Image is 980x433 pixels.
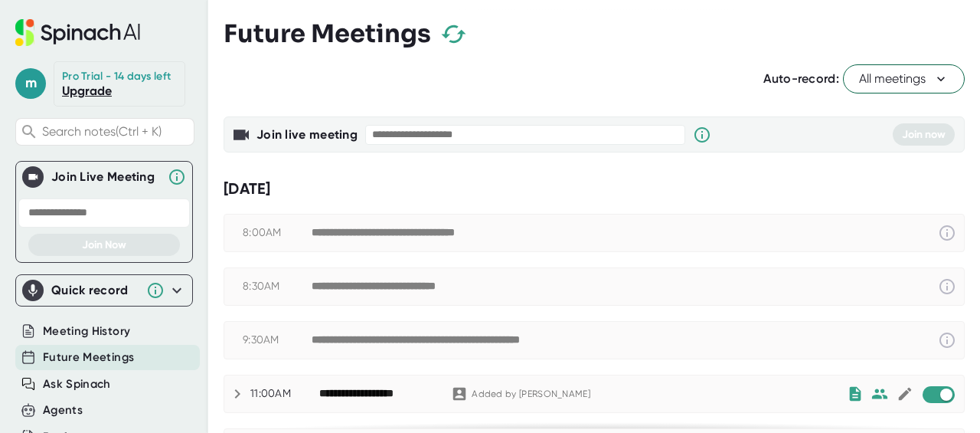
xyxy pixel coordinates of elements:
span: All meetings [859,70,949,88]
button: Ask Spinach [43,376,111,393]
svg: This event has already passed [938,331,956,349]
button: Future Meetings [43,349,134,366]
button: Meeting History [43,323,130,340]
div: Join Live Meeting [51,169,160,185]
button: All meetings [843,64,965,93]
div: 8:30AM [243,280,312,294]
img: Join Live Meeting [25,169,41,185]
div: Quick record [51,283,139,298]
div: 11:00AM [250,387,319,401]
div: Join Live MeetingJoin Live Meeting [22,162,186,192]
button: Join now [893,123,955,146]
b: Join live meeting [256,127,358,142]
span: m [15,68,46,99]
span: Join Now [82,238,126,251]
div: Quick record [22,275,186,306]
div: [DATE] [224,179,965,198]
span: Join now [902,128,946,141]
button: Join Now [28,234,180,256]
h3: Future Meetings [224,19,431,48]
span: Search notes (Ctrl + K) [42,124,190,139]
div: Pro Trial - 14 days left [62,70,171,84]
svg: This event has already passed [938,277,956,296]
svg: This event has already passed [938,224,956,242]
button: Agents [43,402,83,419]
div: Added by [PERSON_NAME] [472,389,590,400]
a: Upgrade [62,84,112,98]
div: 9:30AM [243,333,312,347]
span: Auto-record: [763,71,839,86]
div: 8:00AM [243,226,312,240]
